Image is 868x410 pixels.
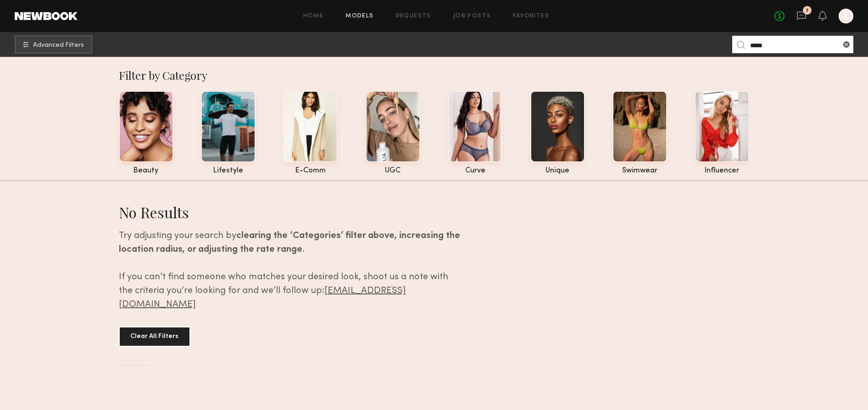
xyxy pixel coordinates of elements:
button: Clear All Filters [119,327,190,347]
div: unique [530,167,585,175]
a: E [839,9,853,23]
button: Advanced Filters [15,35,92,54]
b: clearing the ‘Categories’ filter above, increasing the location radius, or adjusting the rate range [119,232,460,254]
div: influencer [695,167,749,175]
div: 7 [806,8,809,13]
div: curve [448,167,502,175]
div: swimwear [612,167,667,175]
a: Favorites [513,13,549,19]
div: Filter by Category [119,68,750,83]
a: Models [345,13,373,19]
div: beauty [119,167,173,175]
div: UGC [366,167,420,175]
div: e-comm [283,167,338,175]
a: Home [303,13,324,19]
div: No Results [119,202,460,222]
a: Job Posts [453,13,491,19]
span: Advanced Filters [33,42,84,49]
a: 7 [796,11,807,22]
div: lifestyle [201,167,256,175]
div: Try adjusting your search by . If you can’t find someone who matches your desired look, shoot us ... [119,229,460,312]
a: Requests [396,13,431,19]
